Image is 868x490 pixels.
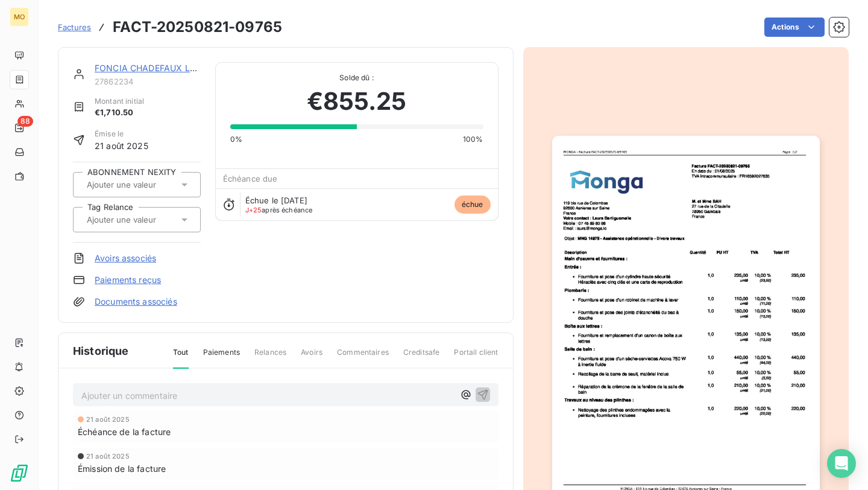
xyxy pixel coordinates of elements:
[58,21,91,33] a: Factures
[95,129,148,139] span: Émise le
[95,296,177,308] a: Documents associés
[17,116,33,127] span: 88
[78,462,166,475] span: Émission de la facture
[230,72,483,83] span: Solde dû :
[86,179,207,190] input: Ajouter une valeur
[223,174,278,183] span: Échéance due
[203,347,240,367] span: Paiements
[95,252,156,264] a: Avoirs associés
[301,347,322,367] span: Avoirs
[113,16,282,38] h3: FACT-20250821-09765
[86,416,130,423] span: 21 août 2025
[454,347,498,367] span: Portail client
[173,347,189,369] span: Tout
[86,453,130,460] span: 21 août 2025
[78,425,171,438] span: Échéance de la facture
[95,77,201,86] span: 27862234
[10,463,29,483] img: Logo LeanPay
[454,196,491,214] span: échue
[95,274,161,286] a: Paiements reçus
[230,134,242,145] span: 0%
[73,343,129,359] span: Historique
[245,206,262,214] span: J+25
[463,134,483,145] span: 100%
[254,347,286,367] span: Relances
[95,63,214,73] a: FONCIA CHADEFAUX LECOQ
[764,17,825,37] button: Actions
[337,347,389,367] span: Commentaires
[245,206,313,214] span: après échéance
[10,7,29,27] div: MO
[95,96,144,107] span: Montant initial
[86,214,207,225] input: Ajouter une valeur
[403,347,440,367] span: Creditsafe
[307,83,407,119] span: €855.25
[95,139,148,152] span: 21 août 2025
[95,107,144,119] span: €1,710.50
[827,449,856,478] div: Open Intercom Messenger
[245,196,307,205] span: Échue le [DATE]
[58,22,91,32] span: Factures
